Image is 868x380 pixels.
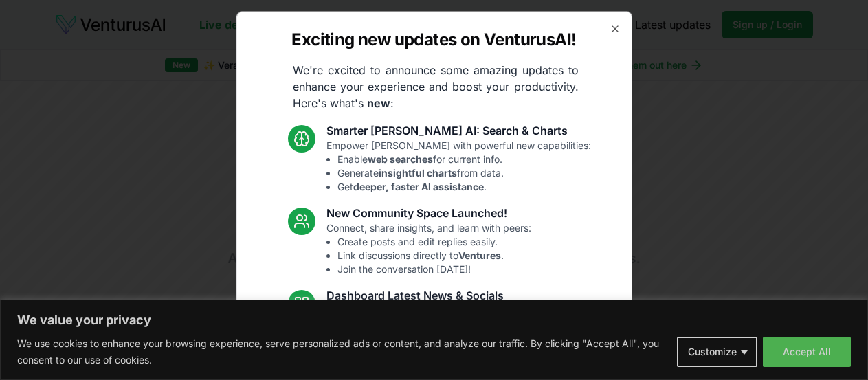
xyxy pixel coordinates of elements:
[326,303,548,358] p: Enjoy a more streamlined, connected experience:
[337,331,548,344] li: Access articles.
[326,287,548,303] h3: Dashboard Latest News & Socials
[337,248,531,262] li: Link discussions directly to .
[337,262,531,276] li: Join the conversation [DATE]!
[353,180,484,192] strong: deeper, faster AI assistance
[355,345,466,357] strong: trending relevant social
[379,166,457,178] strong: insightful charts
[458,249,501,260] strong: Ventures
[337,234,531,248] li: Create posts and edit replies easily.
[370,331,466,343] strong: latest industry news
[437,317,502,329] strong: introductions
[326,204,531,221] h3: New Community Space Launched!
[337,344,548,358] li: See topics.
[326,122,591,138] h3: Smarter [PERSON_NAME] AI: Search & Charts
[368,153,433,164] strong: web searches
[291,28,576,50] h2: Exciting new updates on VenturusAI!
[337,179,591,193] li: Get .
[326,138,591,193] p: Empower [PERSON_NAME] with powerful new capabilities:
[367,96,390,109] strong: new
[326,221,531,276] p: Connect, share insights, and learn with peers:
[337,166,591,179] li: Generate from data.
[282,61,590,111] p: We're excited to announce some amazing updates to enhance your experience and boost your producti...
[337,152,591,166] li: Enable for current info.
[337,317,548,331] li: Standardized analysis .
